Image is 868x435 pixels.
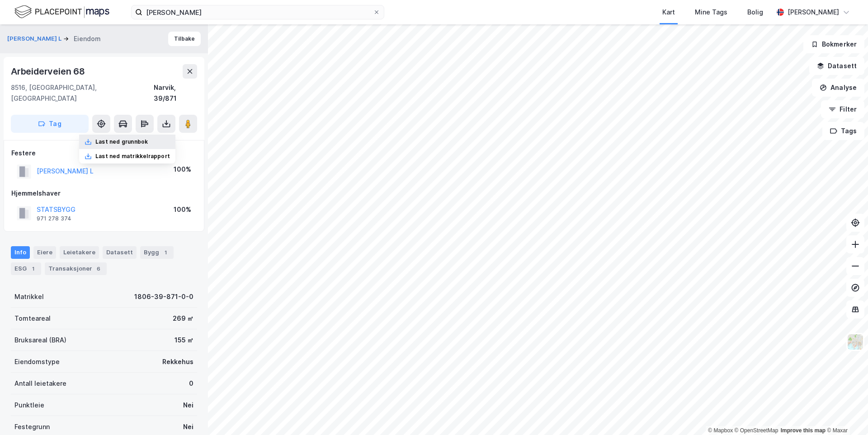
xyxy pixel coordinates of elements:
[708,427,733,434] a: Mapbox
[140,246,174,259] div: Bygg
[154,82,197,104] div: Narvik, 39/871
[45,262,107,275] div: Transaksjoner
[95,153,170,160] div: Last ned matrikkelrapport
[142,5,373,19] input: Søk på adresse, matrikkel, gårdeiere, leietakere eller personer
[74,33,101,44] div: Eiendom
[14,313,51,324] div: Tomteareal
[175,335,193,346] div: 155 ㎡
[803,35,864,53] button: Bokmerker
[11,82,154,104] div: 8516, [GEOGRAPHIC_DATA], [GEOGRAPHIC_DATA]
[14,421,50,432] div: Festegrunn
[183,400,193,411] div: Nei
[134,291,193,302] div: 1806-39-871-0-0
[11,115,89,133] button: Tag
[781,427,826,434] a: Improve this map
[173,313,193,324] div: 269 ㎡
[823,392,868,435] iframe: Chat Widget
[662,7,675,18] div: Kart
[14,4,109,20] img: logo.f888ab2527a4732fd821a326f86c7f29.svg
[812,79,864,97] button: Analyse
[14,400,44,411] div: Punktleie
[161,248,170,257] div: 1
[788,7,839,18] div: [PERSON_NAME]
[189,378,193,389] div: 0
[735,427,778,434] a: OpenStreetMap
[847,333,864,351] img: Z
[94,264,103,273] div: 6
[37,215,71,222] div: 971 278 374
[823,392,868,435] div: Kontrollprogram for chat
[809,57,864,75] button: Datasett
[11,188,197,199] div: Hjemmelshaver
[162,356,193,367] div: Rekkehus
[747,7,763,18] div: Bolig
[14,378,66,389] div: Antall leietakere
[60,246,99,259] div: Leietakere
[14,335,66,346] div: Bruksareal (BRA)
[11,148,197,159] div: Festere
[95,138,148,145] div: Last ned grunnbok
[822,122,864,140] button: Tags
[695,7,727,18] div: Mine Tags
[11,246,30,259] div: Info
[11,64,87,79] div: Arbeiderveien 68
[33,246,56,259] div: Eiere
[28,264,38,273] div: 1
[821,100,864,118] button: Filter
[183,421,193,432] div: Nei
[7,34,63,43] button: [PERSON_NAME] L
[14,356,60,367] div: Eiendomstype
[14,291,44,302] div: Matrikkel
[168,32,201,46] button: Tilbake
[174,164,191,175] div: 100%
[103,246,137,259] div: Datasett
[11,262,41,275] div: ESG
[174,204,191,215] div: 100%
